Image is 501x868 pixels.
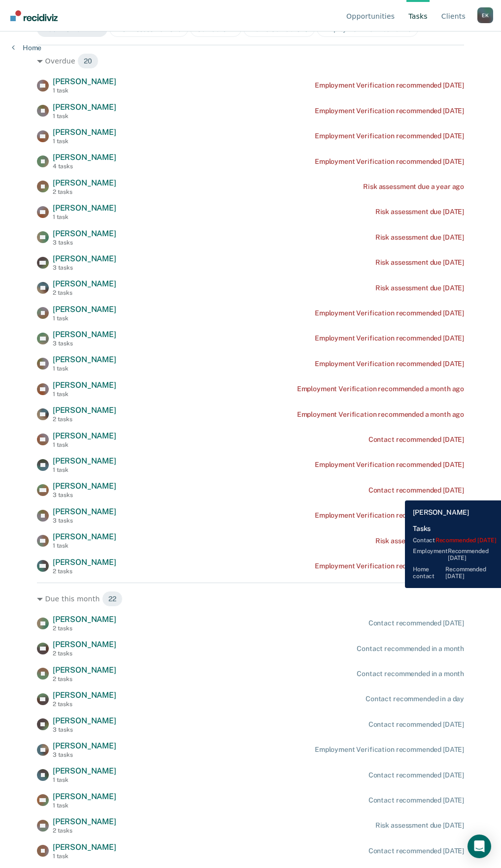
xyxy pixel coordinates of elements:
span: [PERSON_NAME] [53,456,116,465]
div: 2 tasks [53,188,116,195]
div: Employment Verification recommended [DATE] [315,309,464,317]
span: [PERSON_NAME] [53,842,116,852]
div: Contact recommended [DATE] [368,435,464,444]
span: [PERSON_NAME] [53,640,116,649]
span: 42 [93,25,101,33]
span: [PERSON_NAME] [53,102,116,112]
div: Employment Verification recommended a month ago [297,410,464,419]
div: 3 tasks [53,492,116,498]
div: Risk assessment due a year ago [363,183,464,191]
div: 4 tasks [53,163,116,170]
div: Overdue 20 [37,53,464,69]
span: [PERSON_NAME] [53,305,116,314]
span: [PERSON_NAME] [53,330,116,339]
div: 2 tasks [53,568,116,575]
div: Contact recommended in a month [357,645,464,653]
div: 1 task [53,802,116,809]
span: [PERSON_NAME] [53,615,116,624]
div: 3 tasks [53,726,116,733]
div: 1 task [53,138,116,145]
span: [PERSON_NAME] [53,558,116,567]
div: 2 tasks [53,676,116,682]
span: [PERSON_NAME] [53,507,116,516]
span: [PERSON_NAME] [53,153,116,162]
div: Contact recommended [DATE] [368,796,464,805]
span: [PERSON_NAME] [53,716,116,725]
span: [PERSON_NAME] [53,431,116,440]
span: 16 [404,25,412,33]
div: Contact recommended [DATE] [368,486,464,495]
div: Contact recommended [DATE] [368,619,464,627]
span: [PERSON_NAME] [53,77,116,86]
span: [PERSON_NAME] [53,481,116,491]
div: E K [477,7,493,23]
span: [PERSON_NAME] [53,178,116,187]
div: 3 tasks [53,751,116,758]
div: Contact recommended in a month [357,670,464,678]
div: Employment Verification recommended [DATE] [315,334,464,342]
div: Employment Verification recommended [DATE] [315,745,464,754]
span: [PERSON_NAME] [53,380,116,390]
span: 22 [228,25,235,33]
div: 3 tasks [53,517,116,524]
span: [PERSON_NAME] [53,741,116,750]
div: 2 tasks [53,827,116,834]
div: 2 tasks [53,416,116,423]
span: [PERSON_NAME] [53,405,116,415]
div: 1 task [53,113,116,120]
div: 1 task [53,542,116,549]
div: Employment Verification recommended a month ago [297,385,464,393]
div: Risk assessment due [DATE] [375,258,464,267]
div: 1 task [53,315,116,322]
div: Contact recommended [DATE] [368,771,464,779]
div: 1 task [53,776,116,783]
div: 3 tasks [53,264,116,271]
span: [PERSON_NAME] [53,203,116,213]
div: Employment Verification recommended [DATE] [315,360,464,368]
div: 2 tasks [53,650,116,657]
span: [PERSON_NAME] [53,690,116,700]
div: Employment Verification recommended [DATE] [315,562,464,570]
div: 1 task [53,391,116,398]
div: Risk assessment due [DATE] [375,208,464,216]
span: [PERSON_NAME] [53,254,116,263]
span: 10 [174,25,182,33]
div: 1 task [53,365,116,372]
span: 13 [301,25,308,33]
div: 1 task [53,214,116,220]
div: 1 task [53,853,116,860]
img: Recidiviz [10,10,58,21]
span: 20 [77,53,99,69]
span: [PERSON_NAME] [53,665,116,675]
div: 1 task [53,441,116,448]
span: [PERSON_NAME] [53,279,116,288]
div: Contact recommended [DATE] [368,720,464,729]
div: Employment Verification recommended [DATE] [315,132,464,140]
a: Home [12,43,41,52]
span: [PERSON_NAME] [53,817,116,826]
div: Employment Verification recommended [DATE] [315,81,464,90]
div: Risk assessment due [DATE] [375,233,464,242]
span: [PERSON_NAME] [53,355,116,364]
span: [PERSON_NAME] [53,532,116,541]
div: Contact recommended in a day [366,695,464,703]
span: [PERSON_NAME] [53,792,116,801]
div: Due this month 22 [37,591,464,607]
div: 2 tasks [53,289,116,296]
div: 3 tasks [53,239,116,246]
div: Employment Verification recommended [DATE] [315,511,464,520]
div: 2 tasks [53,625,116,632]
div: Contact recommended [DATE] [368,847,464,855]
div: Employment Verification recommended [DATE] [315,461,464,469]
div: Open Intercom Messenger [468,835,491,858]
span: [PERSON_NAME] [53,127,116,137]
span: [PERSON_NAME] [53,766,116,775]
div: 1 task [53,87,116,94]
div: 3 tasks [53,340,116,347]
div: Risk assessment due [DATE] [375,821,464,830]
span: [PERSON_NAME] [53,229,116,238]
div: Risk assessment due [DATE] [375,284,464,292]
div: 2 tasks [53,701,116,708]
button: Profile dropdown button [477,7,493,23]
div: Employment Verification recommended [DATE] [315,107,464,115]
